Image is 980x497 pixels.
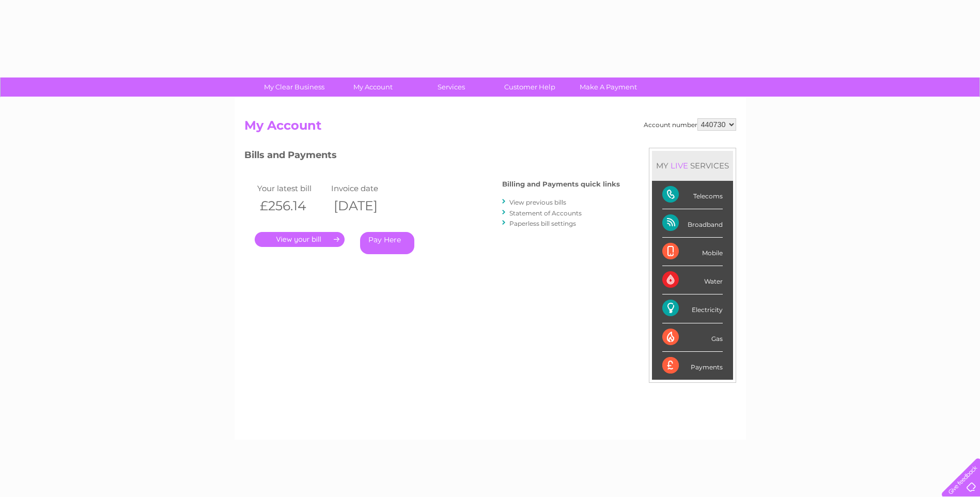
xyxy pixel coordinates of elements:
[255,232,345,247] a: .
[487,77,572,97] a: Customer Help
[662,181,723,209] div: Telecoms
[252,77,337,97] a: My Clear Business
[330,77,415,97] a: My Account
[255,181,329,195] td: Your latest bill
[509,220,576,227] a: Paperless bill settings
[662,294,723,323] div: Electricity
[255,195,329,216] th: £256.14
[662,323,723,352] div: Gas
[409,77,494,97] a: Services
[662,209,723,238] div: Broadband
[566,77,651,97] a: Make A Payment
[662,238,723,266] div: Mobile
[662,266,723,294] div: Water
[244,148,620,166] h3: Bills and Payments
[502,180,620,188] h4: Billing and Payments quick links
[652,151,733,180] div: MY SERVICES
[509,198,566,206] a: View previous bills
[244,118,736,138] h2: My Account
[668,161,690,170] div: LIVE
[329,181,403,195] td: Invoice date
[360,232,414,254] a: Pay Here
[329,195,403,216] th: [DATE]
[662,352,723,380] div: Payments
[644,118,736,131] div: Account number
[509,209,582,217] a: Statement of Accounts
